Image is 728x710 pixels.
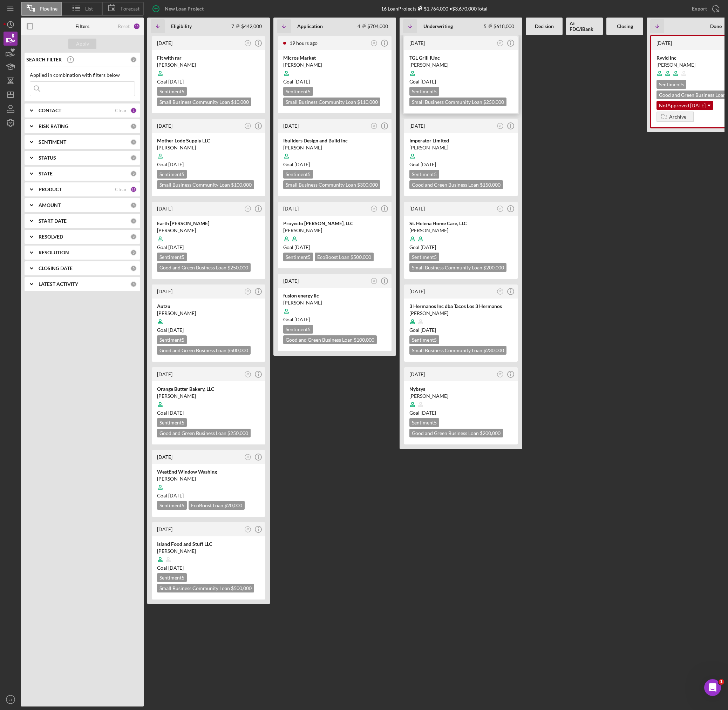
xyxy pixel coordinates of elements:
[277,118,393,197] a: [DATE]JTIbuilders Design and Build Inc[PERSON_NAME]Goal [DATE]Sentiment5Small Business Community ...
[157,303,260,310] div: Autzu
[409,87,439,96] div: Sentiment 5
[40,6,57,12] span: Pipeline
[499,125,501,127] text: JT
[118,24,130,29] div: Reset
[157,393,260,400] div: [PERSON_NAME]
[484,23,514,29] div: 5 $618,000
[243,525,253,534] button: JT
[369,121,379,131] button: JT
[283,335,377,344] div: Good and Green Business Loan
[168,161,184,167] time: 09/27/2025
[231,585,252,591] span: $500,000
[570,21,599,32] b: At FDC/iBank
[403,201,519,280] a: [DATE]JTSt. Helena Home Care, LLC[PERSON_NAME]Goal [DATE]Sentiment5Small Business Community Loan ...
[483,99,504,105] span: $250,000
[130,265,137,272] div: 0
[130,107,137,114] div: 1
[409,310,512,317] div: [PERSON_NAME]
[369,276,379,286] button: JT
[409,227,512,234] div: [PERSON_NAME]
[656,101,713,110] div: NotApproved [DATE]
[421,327,436,333] time: 08/30/2025
[421,79,436,85] time: 09/29/2025
[157,335,187,344] div: Sentiment 5
[130,234,137,240] div: 0
[157,386,260,393] div: Orange Butter Bakery, LLC
[227,264,248,270] span: $250,000
[403,283,519,363] a: [DATE]JT3 Hermanos Inc dba Tacos Los 3 Hermanos[PERSON_NAME]Goal [DATE]Sentiment5Small Business C...
[227,347,248,353] span: $500,000
[157,493,184,498] span: Goal
[283,137,386,144] div: Ibuilders Design and Build Inc
[157,454,172,460] time: 2025-08-01 17:16
[403,118,519,197] a: [DATE]JTImperator Limited[PERSON_NAME]Goal [DATE]Sentiment5Good and Green Business Loan $150,000
[369,39,379,48] button: JT
[130,202,137,208] div: 0
[157,220,260,227] div: Earth [PERSON_NAME]
[151,521,266,601] a: [DATE]JTIsland Food and Stuff LLC[PERSON_NAME]Goal [DATE]Sentiment5Small Business Community Loan ...
[315,253,374,261] div: EcoBoost Loan
[283,123,299,129] time: 2025-09-03 14:04
[283,161,310,167] span: Goal
[499,290,501,293] text: JT
[409,220,512,227] div: St. Helena Home Care, LLC
[157,501,187,510] div: Sentiment 5
[283,227,386,234] div: [PERSON_NAME]
[26,57,62,62] b: SEARCH FILTER
[243,121,253,131] button: JT
[157,565,184,571] span: Goal
[246,456,249,458] text: JT
[423,24,453,29] b: Underwriting
[499,373,501,375] text: JT
[283,292,386,299] div: fusion energy llc
[373,125,375,127] text: JT
[227,430,248,436] span: $250,000
[669,112,686,122] div: Archive
[133,23,140,30] div: 16
[480,430,501,436] span: $200,000
[157,310,260,317] div: [PERSON_NAME]
[115,187,127,192] div: Clear
[157,227,260,234] div: [PERSON_NAME]
[354,337,374,343] span: $100,000
[157,244,184,250] span: Goal
[39,187,62,192] b: PRODUCT
[283,220,386,227] div: Proyecto [PERSON_NAME], LLC
[157,123,172,129] time: 2025-09-01 16:24
[409,327,436,333] span: Goal
[231,99,249,105] span: $10,000
[157,40,172,46] time: 2025-09-05 00:20
[231,182,252,188] span: $100,000
[351,254,371,260] span: $500,000
[409,346,506,355] div: Small Business Community Loan
[168,410,184,416] time: 09/18/2025
[283,253,313,261] div: Sentiment 5
[157,79,184,85] span: Goal
[9,698,13,702] text: JT
[243,39,253,48] button: JT
[157,180,254,189] div: Small Business Community Loan
[409,206,425,212] time: 2025-08-26 22:19
[151,283,266,363] a: [DATE]JTAutzu[PERSON_NAME]Goal [DATE]Sentiment5Good and Green Business Loan $500,000
[157,371,172,377] time: 2025-08-04 19:46
[283,316,310,322] span: Goal
[157,263,251,272] div: Good and Green Business Loan
[283,170,313,179] div: Sentiment 5
[283,180,380,189] div: Small Business Community Loan
[283,325,313,334] div: Sentiment 5
[297,24,323,29] b: Application
[499,42,501,44] text: JT
[294,79,310,85] time: 10/19/2025
[656,112,694,122] button: Archive
[246,125,249,127] text: JT
[403,35,519,114] a: [DATE]JTTGL Grill IUnc[PERSON_NAME]Goal [DATE]Sentiment5Small Business Community Loan $250,000
[115,108,127,113] div: Clear
[704,679,721,696] iframe: Intercom live chat
[168,327,184,333] time: 09/27/2025
[480,182,501,188] span: $150,000
[68,39,96,49] button: Apply
[409,170,439,179] div: Sentiment 5
[130,218,137,224] div: 0
[409,180,503,189] div: Good and Green Business Loan
[283,144,386,151] div: [PERSON_NAME]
